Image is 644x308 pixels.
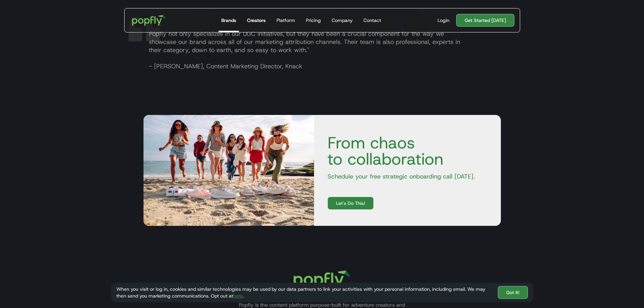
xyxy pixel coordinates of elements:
[329,8,355,32] a: Company
[221,17,236,24] div: Brands
[116,286,492,299] div: When you visit or log in, cookies and similar technologies may be used by our data partners to li...
[303,8,324,32] a: Pricing
[247,17,266,24] div: Creators
[456,14,514,27] a: Get Started [DATE]
[498,286,528,299] a: Got It!
[306,17,321,24] div: Pricing
[328,197,374,210] a: Let's Do This!
[127,10,171,30] a: home
[361,8,384,32] a: Contact
[322,135,493,167] h4: From chaos to collaboration
[332,17,353,24] div: Company
[438,17,449,24] div: Login
[435,17,452,24] a: Login
[276,17,295,24] div: Platform
[322,172,493,181] p: Schedule your free strategic onboarding call [DATE].
[233,293,243,299] a: here
[363,17,381,24] div: Contact
[244,8,268,32] a: Creators
[274,8,298,32] a: Platform
[219,8,239,32] a: Brands
[143,30,517,70] p: Popfly not only specializes in our UGC initiatives, but they have been a crucial component for th...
